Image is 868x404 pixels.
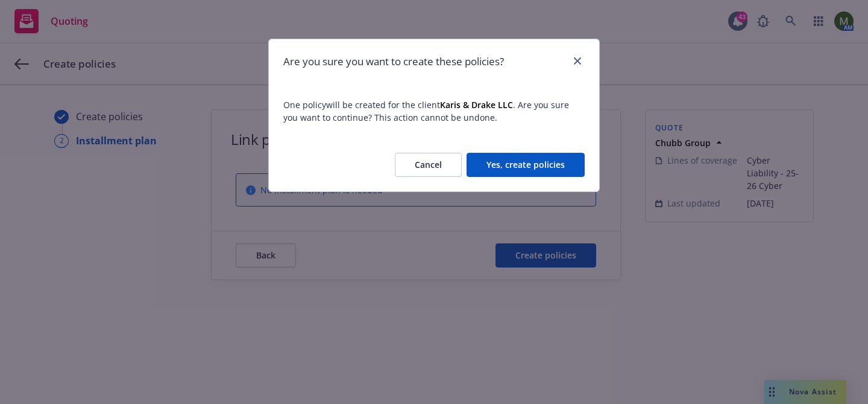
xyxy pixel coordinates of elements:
button: Cancel [395,153,462,177]
a: close [570,54,585,68]
strong: Karis & Drake LLC [440,99,513,111]
h1: Are you sure you want to create these policies? [283,54,504,69]
span: One policy will be created for the client . Are you sure you want to continue? This action cannot... [283,98,585,124]
button: Yes, create policies [467,153,585,177]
